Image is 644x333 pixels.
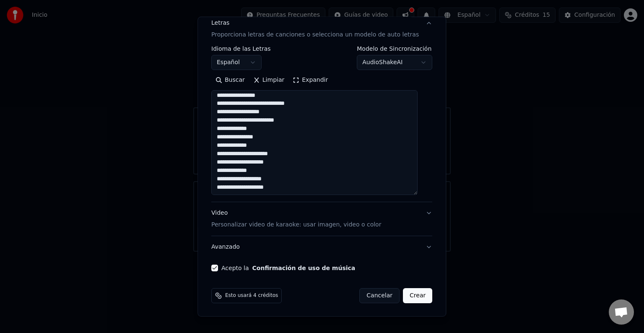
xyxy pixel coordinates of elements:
[403,288,432,303] button: Crear
[221,265,355,271] label: Acepto la
[211,202,432,236] button: VideoPersonalizar video de karaoke: usar imagen, video o color
[211,221,381,229] p: Personalizar video de karaoke: usar imagen, video o color
[225,292,278,299] span: Esto usará 4 créditos
[211,209,381,229] div: Video
[211,73,249,87] button: Buscar
[211,46,271,52] label: Idioma de las Letras
[211,31,419,39] p: Proporciona letras de canciones o selecciona un modelo de auto letras
[211,19,229,27] div: Letras
[211,12,432,46] button: LetrasProporciona letras de canciones o selecciona un modelo de auto letras
[289,73,332,87] button: Expandir
[357,46,433,52] label: Modelo de Sincronización
[249,73,288,87] button: Limpiar
[252,265,356,271] button: Acepto la
[211,46,432,202] div: LetrasProporciona letras de canciones o selecciona un modelo de auto letras
[360,288,400,303] button: Cancelar
[211,236,432,258] button: Avanzado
